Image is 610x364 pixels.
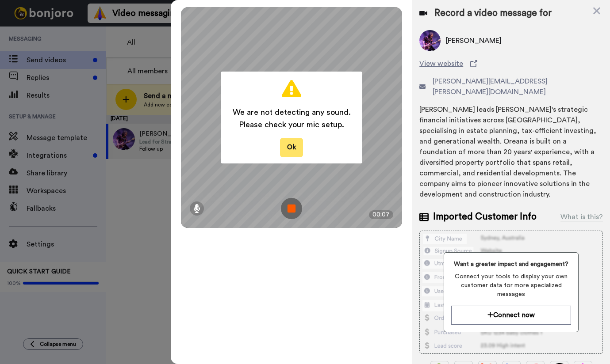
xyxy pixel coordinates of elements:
span: Imported Customer Info [433,210,537,224]
span: Connect your tools to display your own customer data for more specialized messages [451,272,571,299]
a: View website [419,58,603,69]
span: We are not detecting any sound. [233,106,351,118]
img: ic_record_stop.svg [281,198,302,219]
span: Want a greater impact and engagement? [451,260,571,269]
span: [PERSON_NAME][EMAIL_ADDRESS][PERSON_NAME][DOMAIN_NAME] [433,76,603,97]
button: Ok [280,138,303,157]
button: Connect now [451,306,571,325]
div: What is this? [560,212,603,222]
div: [PERSON_NAME] leads [PERSON_NAME]'s strategic financial initiatives across [GEOGRAPHIC_DATA], spe... [419,104,603,200]
span: Please check your mic setup. [233,118,351,131]
span: View website [419,58,463,69]
div: 00:07 [369,210,393,219]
